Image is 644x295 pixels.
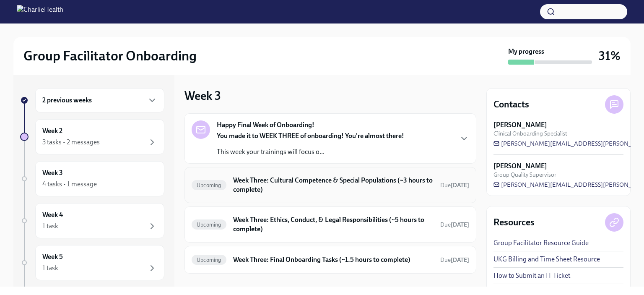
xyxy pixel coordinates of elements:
[493,120,547,130] strong: [PERSON_NAME]
[217,147,404,157] p: This week your trainings will focus o...
[192,182,226,188] span: Upcoming
[42,126,62,136] h6: Week 2
[184,88,221,103] h3: Week 3
[493,238,589,248] a: Group Facilitator Resource Guide
[23,47,197,64] h2: Group Facilitator Onboarding
[451,256,469,264] strong: [DATE]
[440,221,469,229] span: September 1st, 2025 10:00
[233,176,434,194] h6: Week Three: Cultural Competence & Special Populations (~3 hours to complete)
[440,256,469,264] span: August 30th, 2025 10:00
[493,98,529,111] h4: Contacts
[508,47,544,56] strong: My progress
[217,120,314,130] strong: Happy Final Week of Onboarding!
[599,48,621,63] h3: 31%
[20,203,164,238] a: Week 41 task
[192,214,469,235] a: UpcomingWeek Three: Ethics, Conduct, & Legal Responsibilities (~5 hours to complete)Due[DATE]
[440,221,469,228] span: Due
[192,222,226,228] span: Upcoming
[42,210,63,219] h6: Week 4
[17,5,63,18] img: CharlieHealth
[35,88,164,112] div: 2 previous weeks
[493,216,535,229] h4: Resources
[42,96,92,105] h6: 2 previous weeks
[42,168,63,178] h6: Week 3
[192,253,469,266] a: UpcomingWeek Three: Final Onboarding Tasks (~1.5 hours to complete)Due[DATE]
[42,138,100,147] div: 3 tasks • 2 messages
[42,180,97,189] div: 4 tasks • 1 message
[440,181,469,189] span: September 1st, 2025 10:00
[42,252,63,261] h6: Week 5
[217,132,404,140] strong: You made it to WEEK THREE of onboarding! You're almost there!
[42,222,58,231] div: 1 task
[20,119,164,154] a: Week 23 tasks • 2 messages
[493,255,600,264] a: UKG Billing and Time Sheet Resource
[192,174,469,196] a: UpcomingWeek Three: Cultural Competence & Special Populations (~3 hours to complete)Due[DATE]
[451,221,469,228] strong: [DATE]
[233,255,434,264] h6: Week Three: Final Onboarding Tasks (~1.5 hours to complete)
[493,130,567,138] span: Clinical Onboarding Specialist
[493,171,556,179] span: Group Quality Supervisor
[20,245,164,280] a: Week 51 task
[192,257,226,263] span: Upcoming
[451,182,469,189] strong: [DATE]
[233,215,434,234] h6: Week Three: Ethics, Conduct, & Legal Responsibilities (~5 hours to complete)
[493,162,547,171] strong: [PERSON_NAME]
[20,161,164,196] a: Week 34 tasks • 1 message
[440,256,469,264] span: Due
[493,271,570,280] a: How to Submit an IT Ticket
[42,264,58,273] div: 1 task
[440,182,469,189] span: Due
